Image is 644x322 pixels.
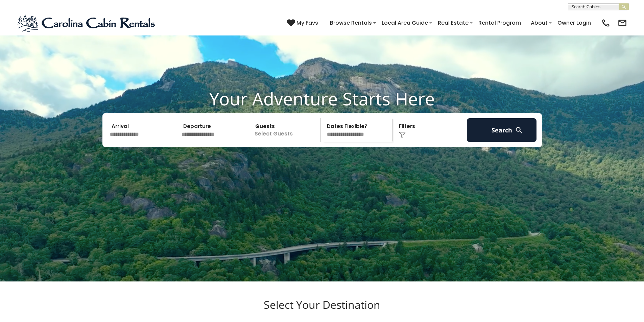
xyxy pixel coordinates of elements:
a: Real Estate [434,17,472,29]
h1: Your Adventure Starts Here [5,88,639,109]
button: Search [467,118,537,142]
img: mail-regular-black.png [618,18,627,28]
img: phone-regular-black.png [601,18,611,28]
h3: Select Your Destination [69,298,576,322]
a: Local Area Guide [378,17,431,29]
a: About [527,17,551,29]
a: Rental Program [475,17,524,29]
img: Blue-2.png [17,13,157,33]
p: Select Guests [251,118,321,142]
img: filter--v1.png [399,132,406,139]
a: Owner Login [554,17,594,29]
img: search-regular-white.png [515,126,523,134]
a: Browse Rentals [327,17,375,29]
span: My Favs [296,19,318,27]
a: My Favs [287,19,320,27]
